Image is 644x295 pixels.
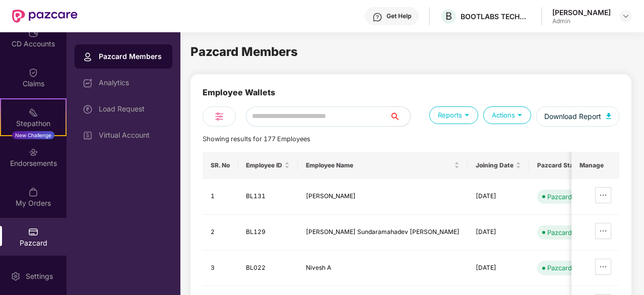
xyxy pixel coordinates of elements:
[544,111,601,122] span: Download Report
[596,191,611,199] span: ellipsis
[12,10,78,23] img: New Pazcare Logo
[99,79,164,87] div: Analytics
[536,106,619,127] button: Download Report
[298,179,468,215] td: [PERSON_NAME]
[547,192,602,202] div: Pazcard Activated
[596,227,611,235] span: ellipsis
[445,10,452,22] span: B
[28,147,38,157] img: svg+xml;base64,PHN2ZyBpZD0iRW5kb3JzZW1lbnRzIiB4bWxucz0iaHR0cDovL3d3dy53My5vcmcvMjAwMC9zdmciIHdpZH...
[11,271,21,281] img: svg+xml;base64,PHN2ZyBpZD0iU2V0dGluZy0yMHgyMCIgeG1sbnM9Imh0dHA6Ly93d3cudzMub3JnLzIwMDAvc3ZnIiB3aW...
[571,152,619,179] th: Manage
[28,227,38,237] img: svg+xml;base64,PHN2ZyBpZD0iUGF6Y2FyZCIgeG1sbnM9Imh0dHA6Ly93d3cudzMub3JnLzIwMDAvc3ZnIiB3aWR0aD0iMj...
[203,215,238,251] td: 2
[28,107,38,117] img: svg+xml;base64,PHN2ZyB4bWxucz0iaHR0cDovL3d3dy53My5vcmcvMjAwMC9zdmciIHdpZHRoPSIyMSIgaGVpZ2h0PSIyMC...
[203,135,310,143] span: Showing results for 177 Employees
[190,44,298,59] span: Pazcard Members
[390,112,410,121] span: search
[468,251,529,286] td: [DATE]
[28,187,38,197] img: svg+xml;base64,PHN2ZyBpZD0iTXlfT3JkZXJzIiBkYXRhLW5hbWU9Ik15IE9yZGVycyIgeG1sbnM9Imh0dHA6Ly93d3cudz...
[246,161,282,169] span: Employee ID
[468,179,529,215] td: [DATE]
[387,12,411,20] div: Get Help
[213,110,225,123] img: svg+xml;base64,PHN2ZyB4bWxucz0iaHR0cDovL3d3dy53My5vcmcvMjAwMC9zdmciIHdpZHRoPSIyNCIgaGVpZ2h0PSIyNC...
[595,187,611,203] button: ellipsis
[12,131,54,139] div: New Challenge
[203,179,238,215] td: 1
[23,271,56,281] div: Settings
[468,215,529,251] td: [DATE]
[28,68,38,78] img: svg+xml;base64,PHN2ZyBpZD0iQ2xhaW0iIHhtbG5zPSJodHRwOi8vd3d3LnczLm9yZy8yMDAwL3N2ZyIgd2lkdGg9IjIwIi...
[298,215,468,251] td: [PERSON_NAME] Sundaramahadev [PERSON_NAME]
[28,28,38,38] img: svg+xml;base64,PHN2ZyBpZD0iQ0RfQWNjb3VudHMiIGRhdGEtbmFtZT0iQ0QgQWNjb3VudHMiIHhtbG5zPSJodHRwOi8vd3...
[99,131,164,139] div: Virtual Account
[547,263,602,273] div: Pazcard Activated
[306,161,452,169] span: Employee Name
[83,78,93,88] img: svg+xml;base64,PHN2ZyBpZD0iRGFzaGJvYXJkIiB4bWxucz0iaHR0cDovL3d3dy53My5vcmcvMjAwMC9zdmciIHdpZHRoPS...
[547,227,602,238] div: Pazcard Activated
[238,251,298,286] td: BL022
[595,223,611,239] button: ellipsis
[203,86,275,106] div: Employee Wallets
[468,152,529,179] th: Joining Date
[298,251,468,286] td: Nivesh A
[461,12,531,21] div: BOOTLABS TECHNOLOGIES PRIVATE LIMITED
[606,113,611,119] img: svg+xml;base64,PHN2ZyB4bWxucz0iaHR0cDovL3d3dy53My5vcmcvMjAwMC9zdmciIHhtbG5zOnhsaW5rPSJodHRwOi8vd3...
[429,106,478,124] div: Reports
[1,119,66,129] div: Stepathon
[238,215,298,251] td: BL129
[238,152,298,179] th: Employee ID
[552,8,611,17] div: [PERSON_NAME]
[372,12,382,22] img: svg+xml;base64,PHN2ZyBpZD0iSGVscC0zMngzMiIgeG1sbnM9Imh0dHA6Ly93d3cudzMub3JnLzIwMDAvc3ZnIiB3aWR0aD...
[476,161,513,169] span: Joining Date
[99,105,164,113] div: Load Request
[298,152,468,179] th: Employee Name
[515,110,525,120] img: svg+xml;base64,PHN2ZyB4bWxucz0iaHR0cDovL3d3dy53My5vcmcvMjAwMC9zdmciIHdpZHRoPSIxOSIgaGVpZ2h0PSIxOS...
[83,52,93,62] img: svg+xml;base64,PHN2ZyBpZD0iUHJvZmlsZSIgeG1sbnM9Imh0dHA6Ly93d3cudzMub3JnLzIwMDAvc3ZnIiB3aWR0aD0iMj...
[552,17,611,25] div: Admin
[83,131,93,141] img: svg+xml;base64,PHN2ZyBpZD0iVmlydHVhbF9BY2NvdW50IiBkYXRhLW5hbWU9IlZpcnR1YWwgQWNjb3VudCIgeG1sbnM9Im...
[595,259,611,275] button: ellipsis
[238,179,298,215] td: BL131
[203,251,238,286] td: 3
[483,106,531,124] div: Actions
[622,12,630,20] img: svg+xml;base64,PHN2ZyBpZD0iRHJvcGRvd24tMzJ4MzIiIHhtbG5zPSJodHRwOi8vd3d3LnczLm9yZy8yMDAwL3N2ZyIgd2...
[462,110,472,120] img: svg+xml;base64,PHN2ZyB4bWxucz0iaHR0cDovL3d3dy53My5vcmcvMjAwMC9zdmciIHdpZHRoPSIxOSIgaGVpZ2h0PSIxOS...
[99,51,164,62] div: Pazcard Members
[390,106,411,127] button: search
[529,152,626,179] th: Pazcard Status
[83,104,93,114] img: svg+xml;base64,PHN2ZyBpZD0iTG9hZF9SZXF1ZXN0IiBkYXRhLW5hbWU9IkxvYWQgUmVxdWVzdCIgeG1sbnM9Imh0dHA6Ly...
[203,152,238,179] th: SR. No
[596,263,611,271] span: ellipsis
